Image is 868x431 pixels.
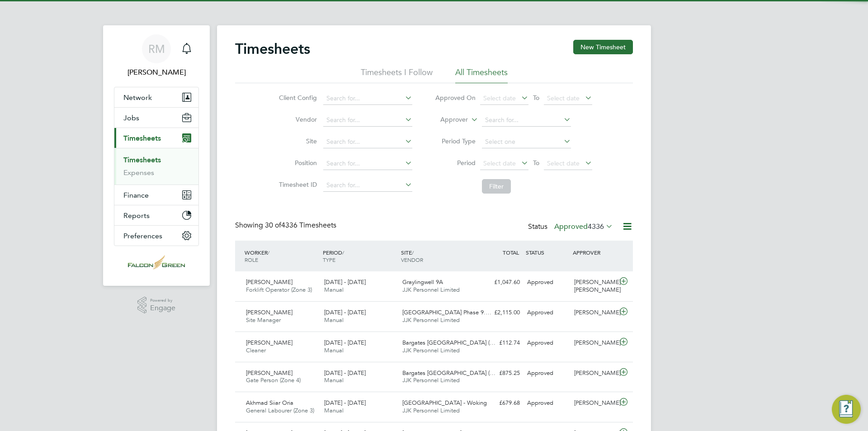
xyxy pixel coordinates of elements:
input: Search for... [323,157,412,170]
input: Select one [482,136,571,148]
label: Vendor [276,115,317,123]
span: [PERSON_NAME] [246,278,292,286]
span: To [530,92,542,104]
input: Search for... [323,92,412,105]
span: [GEOGRAPHIC_DATA] - Woking [402,399,487,407]
span: [DATE] - [DATE] [324,308,366,316]
button: Reports [114,205,198,225]
button: Engage Resource Center [832,395,861,424]
span: Manual [324,316,344,324]
input: Search for... [482,114,571,127]
button: Network [114,87,198,107]
span: JJK Personnel Limited [402,346,460,354]
div: Approved [524,396,571,411]
span: [PERSON_NAME] [246,308,292,316]
button: Preferences [114,226,198,246]
span: Network [123,93,152,102]
div: [PERSON_NAME] [571,396,618,411]
div: £1,047.60 [476,275,524,290]
span: RM [148,43,165,55]
span: Cleaner [246,346,266,354]
span: General Labourer (Zone 3) [246,407,314,414]
span: Bargates [GEOGRAPHIC_DATA] (… [402,339,495,346]
span: Powered by [150,297,175,304]
label: Period [435,159,476,167]
span: 4336 [588,222,604,231]
label: Position [276,159,317,167]
button: New Timesheet [573,40,633,54]
span: [DATE] - [DATE] [324,278,366,286]
label: Approved [554,222,613,231]
span: / [412,249,414,256]
img: falcongreen-logo-retina.png [128,255,185,270]
h2: Timesheets [235,40,310,58]
div: APPROVER [571,244,618,260]
span: Roisin Murphy [114,67,199,78]
div: WORKER [242,244,321,268]
span: Site Manager [246,316,281,324]
span: Manual [324,376,344,384]
div: £112.74 [476,336,524,350]
span: Timesheets [123,134,161,142]
span: VENDOR [401,256,423,263]
span: Select date [547,159,580,167]
div: [PERSON_NAME] [PERSON_NAME] [571,275,618,298]
span: / [342,249,344,256]
li: All Timesheets [455,67,508,83]
div: [PERSON_NAME] [571,336,618,350]
a: Go to home page [114,255,199,270]
span: JJK Personnel Limited [402,286,460,294]
input: Search for... [323,179,412,192]
div: PERIOD [321,244,399,268]
button: Filter [482,179,511,194]
span: [PERSON_NAME] [246,339,292,346]
span: Select date [483,159,516,167]
span: 4336 Timesheets [265,221,336,230]
label: Approved On [435,94,476,102]
div: Status [528,221,615,233]
span: Select date [483,94,516,102]
div: Approved [524,336,571,350]
a: Powered byEngage [137,297,176,314]
span: Manual [324,346,344,354]
span: ROLE [245,256,258,263]
span: [DATE] - [DATE] [324,369,366,377]
span: TOTAL [503,249,519,256]
input: Search for... [323,136,412,148]
div: Approved [524,275,571,290]
span: Gate Person (Zone 4) [246,376,301,384]
span: Akhmad Siiar Oria [246,399,293,407]
span: Finance [123,191,149,199]
div: Approved [524,366,571,381]
span: Bargates [GEOGRAPHIC_DATA] (… [402,369,495,377]
span: Jobs [123,114,139,122]
label: Site [276,137,317,145]
span: TYPE [323,256,335,263]
span: / [268,249,269,256]
li: Timesheets I Follow [361,67,433,83]
span: JJK Personnel Limited [402,376,460,384]
span: To [530,157,542,169]
div: £875.25 [476,366,524,381]
div: £679.68 [476,396,524,411]
span: Graylingwell 9A [402,278,443,286]
span: Preferences [123,232,162,240]
a: RM[PERSON_NAME] [114,34,199,78]
button: Timesheets [114,128,198,148]
div: Approved [524,305,571,320]
div: STATUS [524,244,571,260]
button: Finance [114,185,198,205]
div: SITE [399,244,477,268]
label: Client Config [276,94,317,102]
span: Manual [324,286,344,294]
button: Jobs [114,108,198,128]
a: Timesheets [123,156,161,164]
span: Engage [150,304,175,312]
span: Select date [547,94,580,102]
a: Expenses [123,168,154,177]
label: Timesheet ID [276,180,317,189]
span: [GEOGRAPHIC_DATA] Phase 9.… [402,308,491,316]
div: [PERSON_NAME] [571,366,618,381]
div: Timesheets [114,148,198,185]
span: Forklift Operator (Zone 3) [246,286,312,294]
